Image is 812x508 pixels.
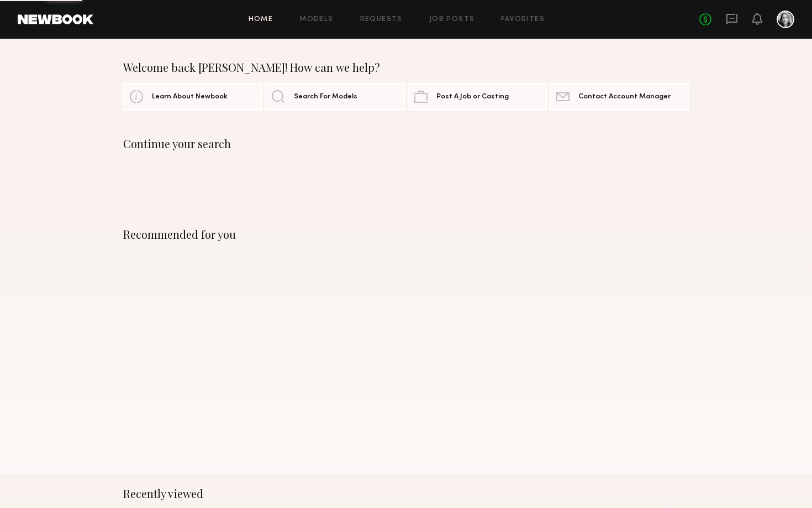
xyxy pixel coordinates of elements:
[436,93,509,101] span: Post A Job or Casting
[299,16,333,23] a: Models
[294,93,357,101] span: Search For Models
[265,83,404,111] a: Search For Models
[249,16,273,23] a: Home
[550,83,689,111] a: Contact Account Manager
[578,93,671,101] span: Contact Account Manager
[501,16,545,23] a: Favorites
[408,83,547,111] a: Post A Job or Casting
[360,16,403,23] a: Requests
[123,137,689,150] div: Continue your search
[123,61,689,74] div: Welcome back [PERSON_NAME]! How can we help?
[429,16,475,23] a: Job Posts
[152,93,228,101] span: Learn About Newbook
[123,83,262,111] a: Learn About Newbook
[123,228,689,241] div: Recommended for you
[123,487,689,500] div: Recently viewed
